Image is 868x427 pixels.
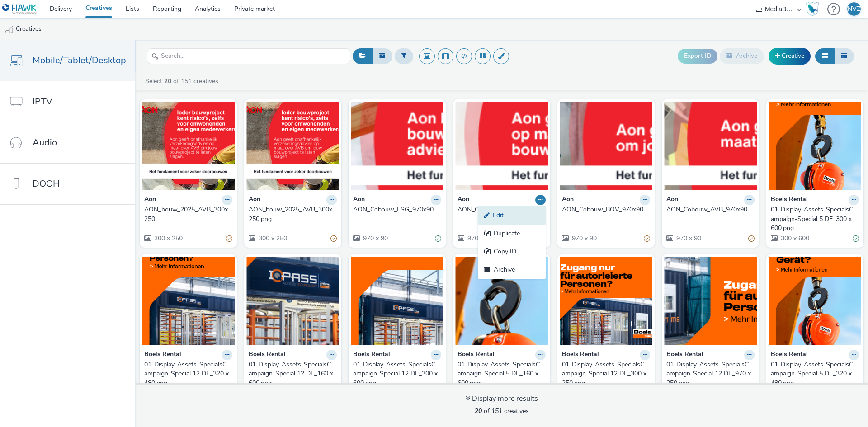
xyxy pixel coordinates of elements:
[560,257,652,345] img: 01-Display-Assets-SpecialsCampaign-Special 12 DE_300 x 250.png visual
[246,102,339,190] img: AON_bouw_2025_AVB_300x250.png visual
[458,205,546,214] a: AON_Cobouw_CAR_970x90
[562,360,646,388] div: 01-Display-Assets-SpecialsCampaign-Special 12 DE_300 x 250.png
[644,234,650,243] div: Partially valid
[142,257,235,345] img: 01-Display-Assets-SpecialsCampaign-Special 12 DE_320 x 480.png visual
[771,205,859,233] a: 01-Display-Assets-SpecialsCampaign-Special 5 DE_300 x 600.png
[720,48,764,64] button: Archive
[748,234,755,243] div: Partially valid
[771,360,859,388] a: 01-Display-Assets-SpecialsCampaign-Special 5 DE_320 x 480.png
[144,195,156,205] strong: Aon
[562,205,650,214] a: AON_Cobouw_BOV_970x90
[769,102,861,190] img: 01-Display-Assets-SpecialsCampaign-Special 5 DE_300 x 600.png visual
[769,257,861,345] img: 01-Display-Assets-SpecialsCampaign-Special 5 DE_320 x 480.png visual
[475,407,482,415] strong: 20
[806,2,819,16] img: Hawk Academy
[353,205,441,214] a: AON_Cobouw_ESG_970x90
[353,195,365,205] strong: Aon
[848,2,860,16] div: NVZ
[666,205,751,214] div: AON_Cobouw_AVB_970x90
[351,102,443,190] img: AON_Cobouw_ESG_970x90 visual
[144,360,232,388] a: 01-Display-Assets-SpecialsCampaign-Special 12 DE_320 x 480.png
[144,205,229,224] div: AON_bouw_2025_AVB_300x250
[771,195,808,205] strong: Boels Rental
[33,177,60,190] span: DOOH
[144,77,222,85] a: Select of 151 creatives
[458,205,542,214] div: AON_Cobouw_CAR_970x90
[249,205,333,224] div: AON_bouw_2025_AVB_300x250.png
[353,360,441,388] a: 01-Display-Assets-SpecialsCampaign-Special 12 DE_300 x 600.png
[562,205,646,214] div: AON_Cobouw_BOV_970x90
[664,257,757,345] img: 01-Display-Assets-SpecialsCampaign-Special 12 DE_970 x 250.png visual
[144,350,181,360] strong: Boels Rental
[562,195,574,205] strong: Aon
[353,360,438,388] div: 01-Display-Assets-SpecialsCampaign-Special 12 DE_300 x 600.png
[478,206,546,225] a: Edit
[664,102,757,190] img: AON_Cobouw_AVB_970x90 visual
[362,234,388,243] span: 970 x 90
[33,95,52,108] span: IPTV
[666,360,751,388] div: 01-Display-Assets-SpecialsCampaign-Special 12 DE_970 x 250.png
[226,234,232,243] div: Partially valid
[853,234,859,243] div: Valid
[780,234,809,243] span: 300 x 600
[33,54,126,67] span: Mobile/Tablet/Desktop
[458,360,542,388] div: 01-Display-Assets-SpecialsCampaign-Special 5 DE_160 x 600.png
[455,257,548,345] img: 01-Display-Assets-SpecialsCampaign-Special 5 DE_160 x 600.png visual
[142,102,235,190] img: AON_bouw_2025_AVB_300x250 visual
[258,234,287,243] span: 300 x 250
[478,225,546,243] a: Duplicate
[562,360,650,388] a: 01-Display-Assets-SpecialsCampaign-Special 12 DE_300 x 250.png
[466,394,538,404] div: Display more results
[478,243,546,261] a: Copy ID
[675,234,701,243] span: 970 x 90
[771,360,855,388] div: 01-Display-Assets-SpecialsCampaign-Special 5 DE_320 x 480.png
[249,350,286,360] strong: Boels Rental
[330,234,337,243] div: Partially valid
[769,48,811,64] a: Creative
[249,360,333,388] div: 01-Display-Assets-SpecialsCampaign-Special 12 DE_160 x 600.png
[560,102,652,190] img: AON_Cobouw_BOV_970x90 visual
[164,77,171,85] strong: 20
[666,205,755,214] a: AON_Cobouw_AVB_970x90
[666,350,703,360] strong: Boels Rental
[562,350,599,360] strong: Boels Rental
[771,205,855,233] div: 01-Display-Assets-SpecialsCampaign-Special 5 DE_300 x 600.png
[571,234,597,243] span: 970 x 90
[771,350,808,360] strong: Boels Rental
[458,195,469,205] strong: Aon
[147,48,350,64] input: Search...
[2,4,37,15] img: undefined Logo
[144,360,229,388] div: 01-Display-Assets-SpecialsCampaign-Special 12 DE_320 x 480.png
[249,205,337,224] a: AON_bouw_2025_AVB_300x250.png
[666,360,755,388] a: 01-Display-Assets-SpecialsCampaign-Special 12 DE_970 x 250.png
[5,25,14,34] img: mobile
[467,234,492,243] span: 970 x 90
[815,48,835,64] button: Grid
[478,261,546,279] a: Archive
[249,360,337,388] a: 01-Display-Assets-SpecialsCampaign-Special 12 DE_160 x 600.png
[678,49,717,63] button: Export ID
[144,205,232,224] a: AON_bouw_2025_AVB_300x250
[666,195,678,205] strong: Aon
[458,350,495,360] strong: Boels Rental
[353,350,390,360] strong: Boels Rental
[455,102,548,190] img: AON_Cobouw_CAR_970x90 visual
[834,48,854,64] button: Table
[353,205,438,214] div: AON_Cobouw_ESG_970x90
[153,234,183,243] span: 300 x 250
[458,360,546,388] a: 01-Display-Assets-SpecialsCampaign-Special 5 DE_160 x 600.png
[33,136,57,149] span: Audio
[351,257,443,345] img: 01-Display-Assets-SpecialsCampaign-Special 12 DE_300 x 600.png visual
[435,234,441,243] div: Valid
[249,195,260,205] strong: Aon
[475,407,529,415] span: of 151 creatives
[806,2,823,16] a: Hawk Academy
[246,257,339,345] img: 01-Display-Assets-SpecialsCampaign-Special 12 DE_160 x 600.png visual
